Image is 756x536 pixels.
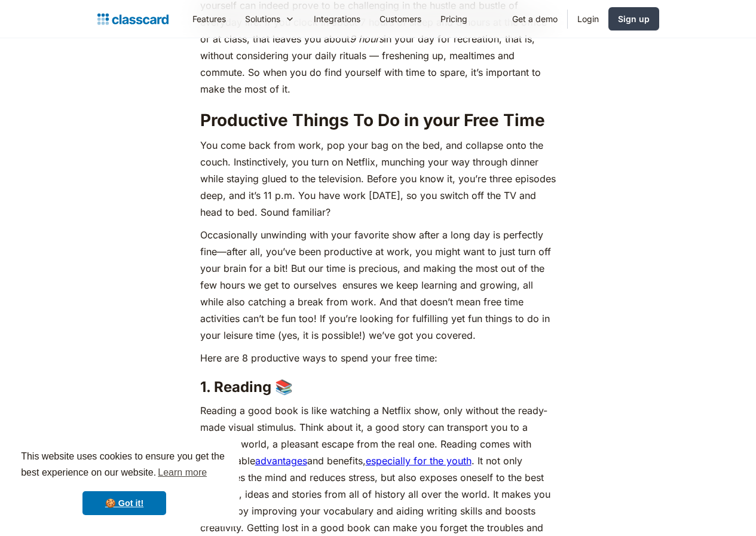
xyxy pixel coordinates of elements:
[82,491,166,515] a: dismiss cookie message
[503,5,567,32] a: Get a demo
[200,109,556,131] h2: Productive Things To Do in your Free Time
[608,7,659,30] a: Sign up
[255,455,307,467] a: advantages
[21,449,228,482] span: This website uses cookies to ensure you get the best experience on our website.
[370,5,431,32] a: Customers
[200,137,556,220] p: You come back from work, pop your bag on the bed, and collapse onto the couch. Instinctively, you...
[183,5,235,32] a: Features
[245,13,280,25] div: Solutions
[200,378,556,396] h3: ‍
[97,11,169,27] a: home
[568,5,608,32] a: Login
[10,438,239,526] div: cookieconsent
[304,5,370,32] a: Integrations
[366,455,472,467] a: especially for the youth
[431,5,477,32] a: Pricing
[350,33,384,45] em: 9 hours
[618,13,650,25] div: Sign up
[200,378,293,396] strong: 1. Reading 📚
[235,5,304,32] div: Solutions
[156,464,209,482] a: learn more about cookies
[200,350,556,366] p: Here are 8 productive ways to spend your free time:
[200,226,556,344] p: Occasionally unwinding with your favorite show after a long day is perfectly fine—after all, you’...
